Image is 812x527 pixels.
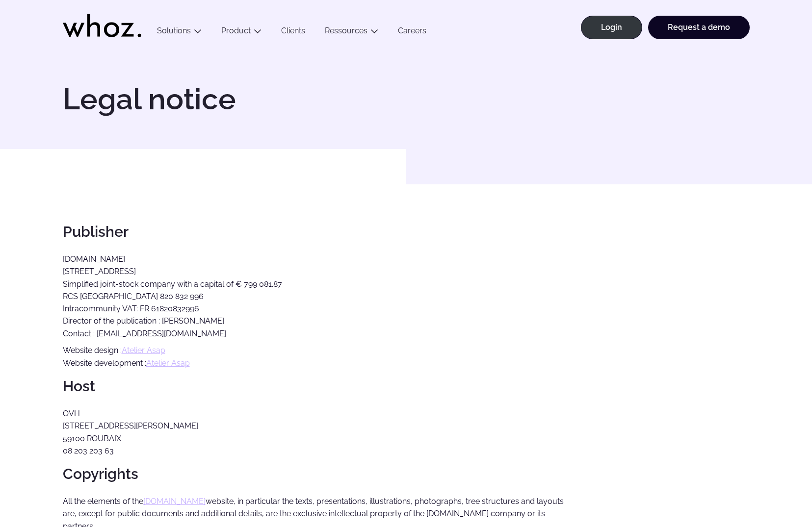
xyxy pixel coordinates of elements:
a: Clients [271,26,315,39]
a: Product [221,26,251,35]
button: Solutions [147,26,211,39]
a: Request a demo [648,16,750,39]
p: Website design : Website development : [63,344,565,369]
p: OVH [STREET_ADDRESS][PERSON_NAME] 59100 ROUBAIX 08 203 203 63 [63,407,565,457]
strong: Copyrights [63,465,138,482]
a: Login [581,16,642,39]
a: Ressources [325,26,367,35]
strong: Host [63,377,95,395]
a: Careers [388,26,436,39]
p: [DOMAIN_NAME] [STREET_ADDRESS] Simplified joint-stock company with a capital of € 799 081.87 RCS ... [63,253,565,340]
strong: Publisher [63,223,129,240]
a: Atelier Asap [146,358,190,368]
button: Product [211,26,271,39]
a: [DOMAIN_NAME] [143,497,206,506]
a: Atelier Asap [122,346,165,355]
button: Ressources [315,26,388,39]
h1: Legal notice [63,84,401,114]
